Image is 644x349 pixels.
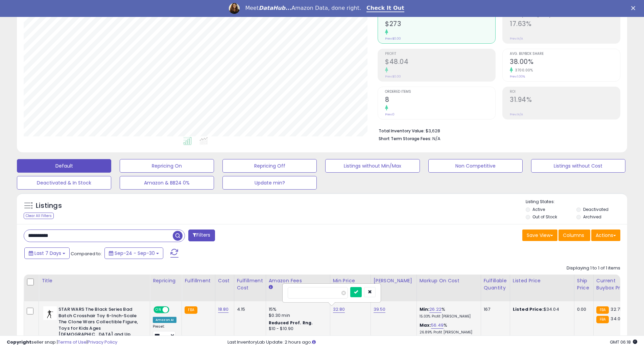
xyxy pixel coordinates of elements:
img: 21qLYeE-5ML._SL40_.jpg [43,306,57,320]
button: Listings without Min/Max [325,159,420,173]
div: Preset: [153,324,176,340]
div: Fulfillable Quantity [484,277,507,291]
button: Amazon & BB24 0% [120,176,214,190]
button: Columns [558,230,590,241]
div: 0.00 [577,306,588,312]
b: Min: [420,306,430,312]
a: Check It Out [366,5,404,12]
button: Filters [188,230,215,241]
small: Prev: 1.00% [510,74,525,79]
span: Last 7 Days [34,250,61,257]
small: Prev: N/A [510,112,523,116]
img: Profile image for Georgie [229,3,240,14]
th: The percentage added to the cost of goods (COGS) that forms the calculator for Min & Max prices. [416,275,481,301]
div: $0.30 min [269,312,325,319]
small: 3700.00% [513,68,533,73]
a: 56.49 [431,322,444,329]
h5: Listings [36,201,62,211]
button: Repricing Off [222,159,317,173]
p: Listing States: [526,199,627,205]
h2: $48.04 [385,58,495,67]
span: Ordered Items [385,90,495,94]
button: Save View [522,230,557,241]
label: Active [532,206,545,212]
button: Actions [591,230,620,241]
h2: 17.63% [510,20,620,29]
div: Min Price [333,277,368,284]
b: Reduced Prof. Rng. [269,320,313,326]
h2: 8 [385,96,495,105]
h2: $273 [385,20,495,29]
b: Listed Price: [513,306,544,312]
span: ON [154,307,163,313]
b: Short Term Storage Fees: [379,136,431,141]
span: Compared to: [71,250,102,257]
div: Last InventoryLab Update: 2 hours ago. [228,339,637,346]
div: $34.04 [513,306,569,312]
span: Profit [385,52,495,56]
div: 4.15 [237,306,261,312]
a: 39.50 [374,306,386,313]
span: Avg. Buybox Share [510,52,620,56]
div: 15% [269,306,325,312]
span: OFF [168,307,179,313]
div: % [420,322,476,335]
div: % [420,306,476,319]
b: STAR WARS The Black Series Bad Batch Crosshair Toy 6-Inch-Scale The Clone Wars Collectible Figure... [58,306,141,340]
a: 26.22 [429,306,442,313]
div: Title [42,277,147,284]
a: 18.80 [218,306,229,313]
div: Meet Amazon Data, done right. [245,5,361,12]
span: Columns [563,232,584,239]
label: Deactivated [583,206,609,212]
div: Amazon Fees [269,277,327,284]
span: 2025-10-9 06:18 GMT [610,339,637,345]
div: Ship Price [577,277,591,291]
span: Revenue [385,14,495,18]
a: Terms of Use [58,339,87,345]
span: Profit [PERSON_NAME] [510,14,620,18]
button: Deactivated & In Stock [17,176,111,190]
small: FBA [596,316,609,323]
span: Sep-24 - Sep-30 [115,250,155,257]
span: 34.04 [611,315,623,322]
small: FBA [185,306,197,314]
a: Privacy Policy [88,339,117,345]
a: 32.80 [333,306,345,313]
div: Close [631,6,638,10]
div: seller snap | | [7,339,117,346]
b: Total Inventory Value: [379,128,425,134]
small: Prev: $0.00 [385,74,401,79]
li: $3,628 [379,126,615,134]
div: Repricing [153,277,179,284]
label: Out of Stock [532,214,557,220]
div: Markup on Cost [420,277,478,284]
label: Archived [583,214,601,220]
div: Cost [218,277,231,284]
div: Current Buybox Price [596,277,631,291]
div: $10 - $10.90 [269,326,325,332]
i: DataHub... [259,5,291,11]
b: Max: [420,322,431,328]
small: FBA [596,306,609,314]
div: Fulfillment Cost [237,277,263,291]
button: Listings without Cost [531,159,625,173]
strong: Copyright [7,339,31,345]
div: Fulfillment [185,277,212,284]
h2: 38.00% [510,58,620,67]
div: Displaying 1 to 1 of 1 items [567,265,620,271]
span: ROI [510,90,620,94]
button: Update min? [222,176,317,190]
div: 167 [484,306,505,312]
button: Repricing On [120,159,214,173]
small: Prev: 0 [385,112,395,116]
span: N/A [432,135,440,142]
small: Amazon Fees. [269,284,273,290]
button: Default [17,159,111,173]
p: 15.03% Profit [PERSON_NAME] [420,314,476,319]
button: Sep-24 - Sep-30 [104,247,163,259]
h2: 31.94% [510,96,620,105]
button: Last 7 Days [24,247,70,259]
div: Clear All Filters [24,213,54,219]
small: Prev: N/A [510,37,523,41]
